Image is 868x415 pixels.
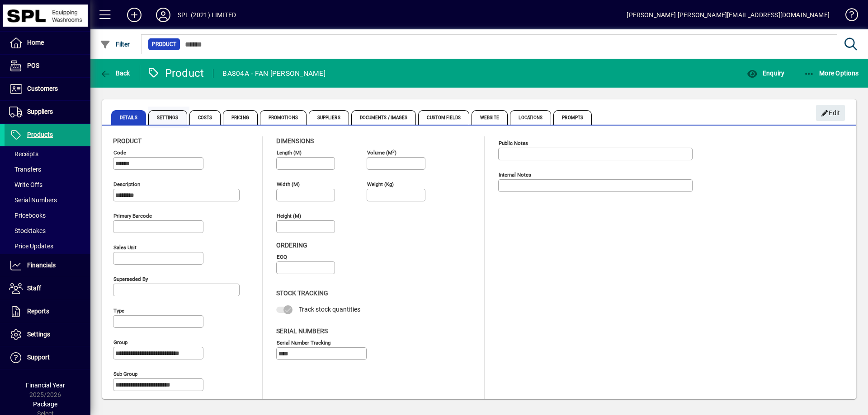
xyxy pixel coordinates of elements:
a: Pricebooks [5,208,90,223]
a: Receipts [5,146,90,162]
span: Serial Numbers [276,327,328,335]
a: Settings [5,323,90,346]
span: POS [27,62,39,69]
span: Website [472,110,508,125]
a: Suppliers [5,101,90,123]
a: Customers [5,78,90,100]
mat-label: Weight (Kg) [367,181,394,187]
app-page-header-button: Back [90,65,140,81]
span: Financial Year [26,382,65,389]
span: Write Offs [9,181,42,188]
a: Price Updates [5,238,90,254]
span: Support [27,354,50,361]
a: Transfers [5,162,90,177]
a: Home [5,32,90,54]
mat-label: Superseded by [113,276,148,282]
span: Documents / Images [351,110,416,125]
span: Edit [821,106,840,121]
a: Support [5,346,90,369]
sup: 3 [392,149,395,153]
button: Profile [149,7,178,23]
span: Financials [27,261,56,269]
span: Suppliers [27,108,53,115]
span: Price Updates [9,242,53,250]
span: Custom Fields [418,110,469,125]
span: Stocktakes [9,227,46,234]
a: Serial Numbers [5,192,90,208]
mat-label: Serial Number tracking [277,339,330,345]
mat-label: Length (m) [277,149,302,156]
span: Filter [100,41,130,48]
span: Pricing [223,110,258,125]
span: Product [113,137,142,145]
div: SPL (2021) LIMITED [178,8,236,22]
a: Reports [5,300,90,323]
span: Ordering [276,242,307,249]
button: Edit [816,105,845,121]
mat-label: EOQ [277,254,287,260]
div: [PERSON_NAME] [PERSON_NAME][EMAIL_ADDRESS][DOMAIN_NAME] [627,8,830,22]
span: Package [33,401,57,408]
mat-label: Group [113,339,127,345]
a: Staff [5,277,90,300]
span: More Options [804,70,859,77]
button: More Options [802,65,861,81]
span: Locations [510,110,551,125]
a: Write Offs [5,177,90,192]
span: Customers [27,85,58,92]
button: Add [120,7,149,23]
mat-label: Code [113,149,126,156]
span: Transfers [9,166,41,173]
mat-label: Sub group [113,371,137,377]
mat-label: Volume (m ) [367,149,396,156]
span: Receipts [9,150,38,158]
span: Staff [27,284,41,292]
span: Products [27,131,53,138]
span: Enquiry [747,70,784,77]
a: POS [5,55,90,77]
div: Product [147,66,204,80]
span: Settings [148,110,187,125]
span: Track stock quantities [299,306,360,313]
span: Promotions [260,110,307,125]
span: Settings [27,331,50,338]
span: Details [111,110,146,125]
mat-label: Description [113,181,140,187]
div: BA804A - FAN [PERSON_NAME] [222,66,325,81]
mat-label: Type [113,308,124,314]
span: Dimensions [276,137,314,145]
mat-label: Sales unit [113,244,137,251]
button: Back [98,65,132,81]
span: Stock Tracking [276,289,328,297]
mat-label: Width (m) [277,181,300,187]
button: Enquiry [745,65,787,81]
a: Knowledge Base [839,2,857,31]
span: Home [27,39,44,46]
mat-label: Public Notes [499,140,528,146]
span: Serial Numbers [9,196,57,204]
span: Pricebooks [9,212,46,219]
span: Reports [27,308,49,315]
span: Costs [189,110,221,125]
mat-label: Height (m) [277,213,301,219]
mat-label: Primary barcode [113,213,152,219]
button: Filter [98,36,132,52]
mat-label: Internal Notes [499,172,531,178]
span: Prompts [553,110,592,125]
span: Back [100,70,130,77]
span: Product [152,40,176,49]
span: Suppliers [309,110,349,125]
a: Financials [5,254,90,277]
a: Stocktakes [5,223,90,238]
